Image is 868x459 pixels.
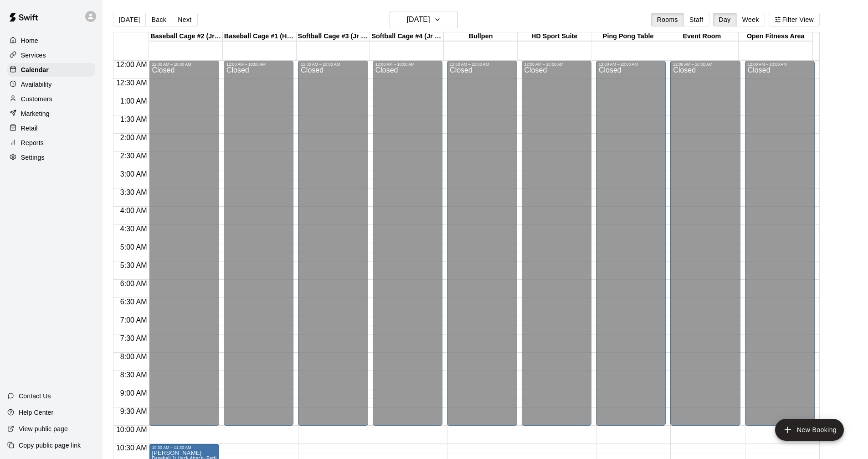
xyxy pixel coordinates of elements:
[301,62,365,67] div: 12:00 AM – 10:00 AM
[118,170,149,178] span: 3:00 AM
[745,61,815,426] div: 12:00 AM – 10:00 AM: Closed
[21,65,49,74] p: Calendar
[21,94,52,104] p: Customers
[673,62,737,67] div: 12:00 AM – 10:00 AM
[665,32,739,41] div: Event Room
[118,152,149,160] span: 2:30 AM
[118,97,149,105] span: 1:00 AM
[748,67,812,429] div: Closed
[7,121,95,135] a: Retail
[769,13,820,26] button: Filter View
[450,62,514,67] div: 12:00 AM – 10:00 AM
[19,441,81,450] p: Copy public page link
[21,51,46,60] p: Services
[651,13,684,26] button: Rooms
[114,444,149,452] span: 10:30 AM
[748,62,812,67] div: 12:00 AM – 10:00 AM
[118,353,149,360] span: 8:00 AM
[118,188,149,196] span: 3:30 AM
[118,261,149,269] span: 5:30 AM
[224,61,293,426] div: 12:00 AM – 10:00 AM: Closed
[21,138,44,147] p: Reports
[152,67,216,429] div: Closed
[591,32,665,41] div: Ping Pong Table
[118,371,149,379] span: 8:30 AM
[7,92,95,106] a: Customers
[599,67,663,429] div: Closed
[739,32,812,41] div: Open Fitness Area
[21,124,38,133] p: Retail
[172,13,197,26] button: Next
[599,62,663,67] div: 12:00 AM – 10:00 AM
[683,13,709,26] button: Staff
[118,243,149,251] span: 5:00 AM
[444,32,518,41] div: Bullpen
[7,63,95,77] a: Calendar
[518,32,591,41] div: HD Sport Suite
[114,61,149,68] span: 12:00 AM
[118,207,149,214] span: 4:00 AM
[775,419,844,441] button: add
[524,67,589,429] div: Closed
[21,36,38,45] p: Home
[524,62,589,67] div: 12:00 AM – 10:00 AM
[113,13,146,26] button: [DATE]
[118,389,149,397] span: 9:00 AM
[375,62,440,67] div: 12:00 AM – 10:00 AM
[118,407,149,415] span: 9:30 AM
[118,334,149,342] span: 7:30 AM
[226,67,291,429] div: Closed
[118,298,149,306] span: 6:30 AM
[447,61,517,426] div: 12:00 AM – 10:00 AM: Closed
[114,426,149,433] span: 10:00 AM
[145,13,172,26] button: Back
[152,445,216,450] div: 10:30 AM – 11:30 AM
[670,61,740,426] div: 12:00 AM – 10:00 AM: Closed
[297,32,370,41] div: Softball Cage #3 (Jr Hack Attack)
[118,280,149,287] span: 6:00 AM
[223,32,297,41] div: Baseball Cage #1 (Hack Attack)
[450,67,514,429] div: Closed
[7,107,95,120] a: Marketing
[298,61,368,426] div: 12:00 AM – 10:00 AM: Closed
[7,151,95,164] a: Settings
[373,61,442,426] div: 12:00 AM – 10:00 AM: Closed
[301,67,365,429] div: Closed
[7,136,95,150] a: Reports
[375,67,440,429] div: Closed
[118,115,149,123] span: 1:30 AM
[713,13,737,26] button: Day
[21,153,45,162] p: Settings
[7,34,95,47] a: Home
[7,78,95,91] a: Availability
[149,32,223,41] div: Baseball Cage #2 (Jr Hack Attack)
[226,62,291,67] div: 12:00 AM – 10:00 AM
[596,61,666,426] div: 12:00 AM – 10:00 AM: Closed
[370,32,444,41] div: Softball Cage #4 (Jr Hack Attack)
[21,109,50,118] p: Marketing
[114,79,149,87] span: 12:30 AM
[19,391,51,401] p: Contact Us
[149,61,219,426] div: 12:00 AM – 10:00 AM: Closed
[118,225,149,233] span: 4:30 AM
[118,134,149,141] span: 2:00 AM
[152,62,216,67] div: 12:00 AM – 10:00 AM
[522,61,591,426] div: 12:00 AM – 10:00 AM: Closed
[118,316,149,324] span: 7:00 AM
[673,67,737,429] div: Closed
[390,11,458,28] button: [DATE]
[736,13,765,26] button: Week
[19,424,68,433] p: View public page
[7,48,95,62] a: Services
[19,408,53,417] p: Help Center
[407,13,430,26] h6: [DATE]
